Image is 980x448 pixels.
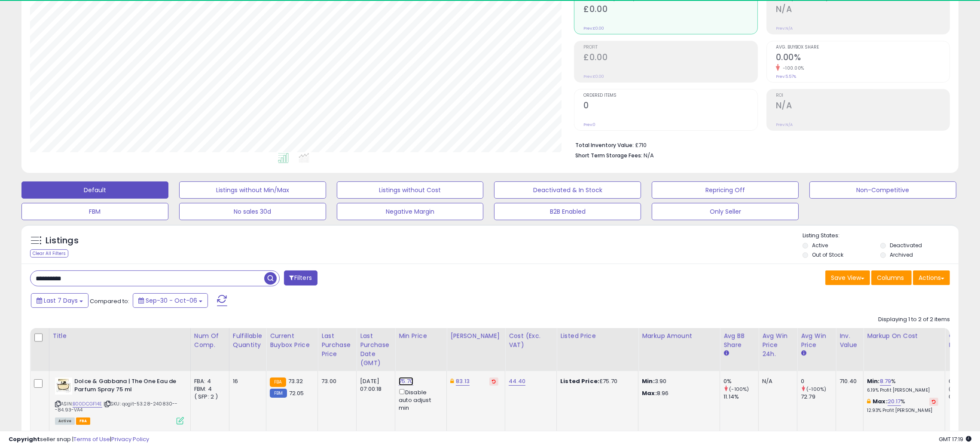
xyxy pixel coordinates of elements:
[456,377,470,386] a: 83.13
[194,385,223,393] div: FBM: 4
[9,435,40,443] strong: Copyright
[509,377,525,386] a: 44.40
[812,251,843,258] label: Out of Stock
[840,331,860,350] div: Inv. value
[801,350,806,357] small: Avg Win Price.
[878,316,950,324] div: Displaying 1 to 2 of 2 items
[806,386,826,393] small: (-100%)
[873,397,888,405] b: Max:
[776,4,949,16] h2: N/A
[867,398,938,414] div: %
[724,393,758,401] div: 11.14%
[652,203,799,220] button: Only Seller
[509,331,553,350] div: Cost (Exc. VAT)
[867,377,938,393] div: %
[642,377,655,385] strong: Min:
[949,331,980,350] div: Ordered Items
[583,26,604,31] small: Prev: £0.00
[583,45,757,50] span: Profit
[864,328,945,371] th: The percentage added to the cost of goods (COGS) that forms the calculator for Min & Max prices.
[840,377,857,385] div: 710.40
[871,270,912,285] button: Columns
[560,377,599,385] b: Listed Price:
[284,270,318,285] button: Filters
[55,377,72,395] img: 41ZfdF-GQPL._SL40_.jpg
[360,331,391,368] div: Last Purchase Date (GMT)
[494,203,641,220] button: B2B Enabled
[73,400,102,408] a: B00DCGF14E
[762,377,791,385] div: N/A
[888,397,901,406] a: 20.17
[724,350,729,357] small: Avg BB Share.
[53,331,187,341] div: Title
[44,296,78,305] span: Last 7 Days
[724,331,755,350] div: Avg BB Share
[825,270,870,285] button: Save View
[360,377,388,393] div: [DATE] 07:00:18
[801,393,836,401] div: 72.79
[194,377,223,385] div: FBA: 4
[399,377,413,386] a: 75.70
[913,270,950,285] button: Actions
[179,181,326,199] button: Listings without Min/Max
[194,393,223,401] div: ( SFP: 2 )
[288,377,303,385] span: 73.32
[494,181,641,199] button: Deactivated & In Stock
[780,65,804,71] small: -100.00%
[270,331,314,350] div: Current Buybox Price
[642,377,713,385] p: 3.90
[801,377,836,385] div: 0
[321,331,353,359] div: Last Purchase Price
[21,203,168,220] button: FBM
[644,151,654,160] span: N/A
[776,45,949,50] span: Avg. Buybox Share
[776,101,949,112] h2: N/A
[289,389,304,397] span: 72.05
[31,293,89,308] button: Last 7 Days
[321,377,350,385] div: 73.00
[776,74,796,79] small: Prev: 5.57%
[890,251,913,258] label: Archived
[583,101,757,112] h2: 0
[194,331,226,350] div: Num of Comp.
[877,273,904,282] span: Columns
[776,52,949,64] h2: 0.00%
[652,181,799,199] button: Repricing Off
[801,331,832,350] div: Avg Win Price
[642,390,713,397] p: 8.96
[337,203,484,220] button: Negative Margin
[270,389,287,398] small: FBM
[867,387,938,393] p: 6.19% Profit [PERSON_NAME]
[867,408,938,414] p: 12.93% Profit [PERSON_NAME]
[46,235,79,247] h5: Listings
[575,141,634,149] b: Total Inventory Value:
[812,242,828,249] label: Active
[583,52,757,64] h2: £0.00
[55,417,75,425] span: All listings currently available for purchase on Amazon
[583,93,757,98] span: Ordered Items
[729,386,749,393] small: (-100%)
[133,293,208,308] button: Sep-30 - Oct-06
[642,389,657,397] strong: Max:
[949,386,961,393] small: (0%)
[560,377,632,385] div: £75.70
[9,436,149,444] div: seller snap | |
[809,181,956,199] button: Non-Competitive
[575,152,642,159] b: Short Term Storage Fees:
[724,377,758,385] div: 0%
[233,377,260,385] div: 16
[73,435,110,443] a: Terms of Use
[399,387,440,412] div: Disable auto adjust min
[399,331,443,341] div: Min Price
[583,4,757,16] h2: £0.00
[74,377,179,396] b: Dolce & Gabbana | The One Eau de Parfum Spray 75 ml
[939,435,971,443] span: 2025-10-14 17:19 GMT
[776,93,949,98] span: ROI
[76,417,91,425] span: FBA
[233,331,263,350] div: Fulfillable Quantity
[337,181,484,199] button: Listings without Cost
[450,331,501,341] div: [PERSON_NAME]
[867,331,941,341] div: Markup on Cost
[55,400,178,413] span: | SKU: qogit-53.28-240830---84.93-VA4
[90,297,129,305] span: Compared to:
